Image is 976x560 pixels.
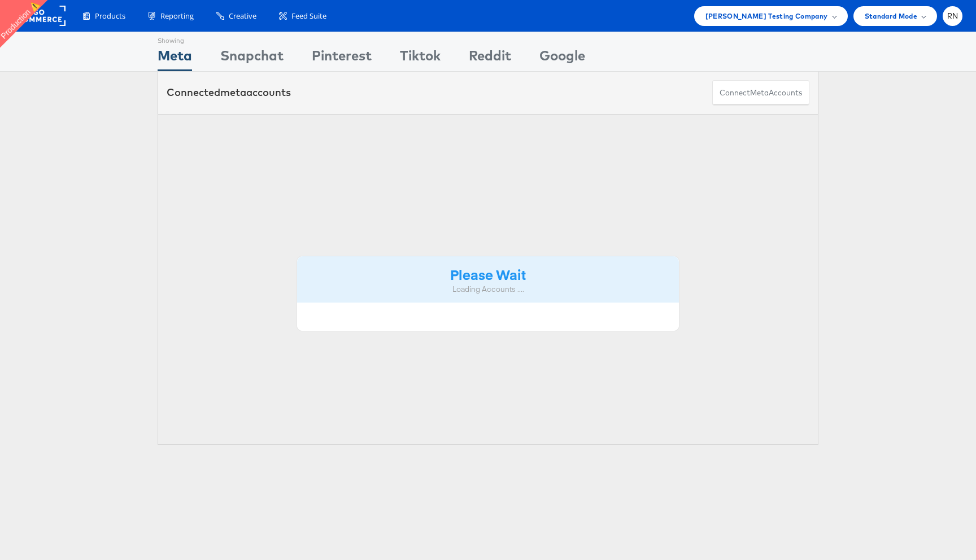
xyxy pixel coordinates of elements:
[158,32,192,46] div: Showing
[400,46,441,71] div: Tiktok
[95,11,125,21] span: Products
[705,10,828,22] span: [PERSON_NAME] Testing Company
[229,11,256,21] span: Creative
[158,46,192,71] div: Meta
[312,46,372,71] div: Pinterest
[865,10,917,22] span: Standard Mode
[750,88,769,98] span: meta
[306,284,670,295] div: Loading Accounts ....
[291,11,326,21] span: Feed Suite
[220,46,284,71] div: Snapchat
[450,265,526,283] strong: Please Wait
[947,12,958,20] span: RN
[167,85,291,100] div: Connected accounts
[539,46,585,71] div: Google
[712,80,809,106] button: ConnectmetaAccounts
[469,46,511,71] div: Reddit
[220,86,246,99] span: meta
[160,11,194,21] span: Reporting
